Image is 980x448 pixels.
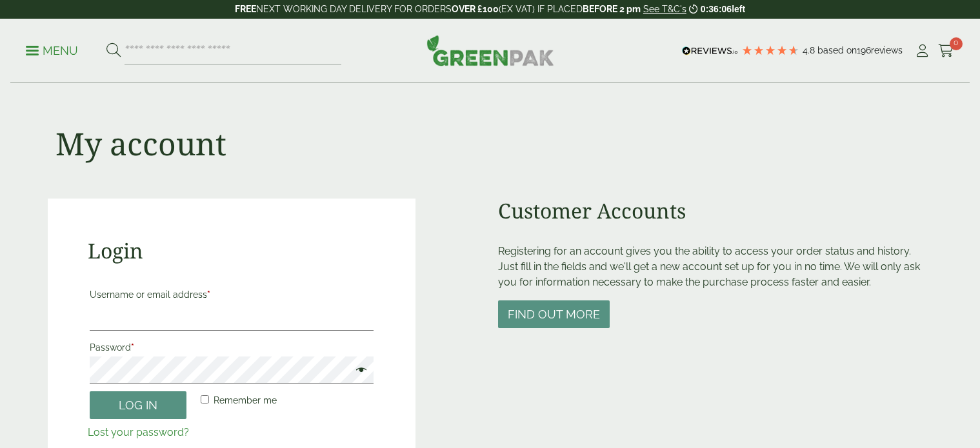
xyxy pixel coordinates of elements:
[90,391,186,419] button: Log in
[90,286,374,304] label: Username or email address
[90,338,374,356] label: Password
[498,199,932,223] h2: Customer Accounts
[235,4,256,14] strong: FREE
[938,41,954,61] a: 0
[214,395,277,405] span: Remember me
[914,44,930,57] i: My Account
[26,43,78,59] p: Menu
[682,46,738,55] img: REVIEWS.io
[426,35,554,66] img: GreenPak Supplies
[498,244,932,290] p: Registering for an account gives you the ability to access your order status and history. Just fi...
[871,45,903,55] span: reviews
[857,45,871,55] span: 196
[201,395,209,404] input: Remember me
[950,37,963,50] span: 0
[498,309,610,321] a: Find out more
[938,44,954,57] i: Cart
[803,45,817,55] span: 4.8
[26,43,78,56] a: Menu
[732,4,745,14] span: left
[452,4,499,14] strong: OVER £100
[88,239,376,263] h2: Login
[701,4,732,14] span: 0:36:06
[643,4,686,14] a: See T&C's
[88,426,189,438] a: Lost your password?
[741,44,799,56] div: 4.79 Stars
[55,125,226,162] h1: My account
[498,300,610,328] button: Find out more
[583,4,641,14] strong: BEFORE 2 pm
[817,45,857,55] span: Based on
